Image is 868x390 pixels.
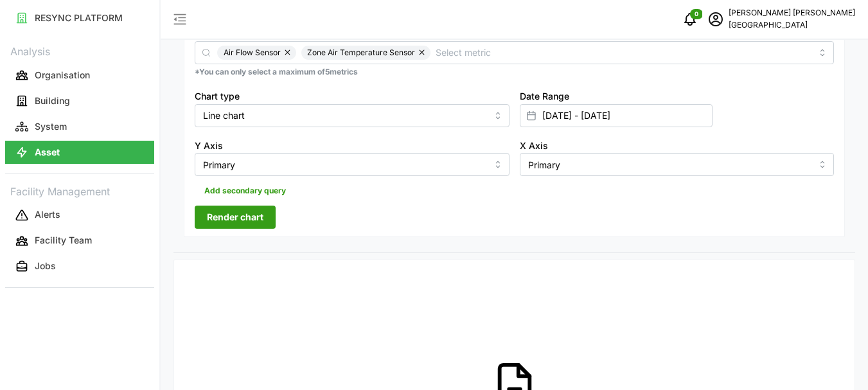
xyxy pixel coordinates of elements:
input: Select metric [436,45,811,59]
a: Alerts [5,202,154,228]
a: Jobs [5,254,154,279]
button: Render chart [195,206,276,229]
button: RESYNC PLATFORM [5,6,154,30]
p: Facility Team [35,234,92,247]
label: X Axis [520,139,548,153]
p: RESYNC PLATFORM [35,12,123,24]
span: 0 [695,10,698,19]
p: Building [35,94,70,107]
label: Y Axis [195,139,223,153]
a: RESYNC PLATFORM [5,5,154,31]
a: Facility Team [5,228,154,254]
input: Select date range [520,104,713,127]
input: Select X axis [520,153,835,176]
p: Jobs [35,260,56,272]
a: Organisation [5,62,154,88]
span: Add secondary query [204,182,286,200]
span: Zone Air Temperature Sensor [307,46,415,60]
button: Building [5,89,154,112]
a: System [5,114,154,139]
span: Render chart [207,206,263,228]
p: Facility Management [5,181,154,200]
p: [PERSON_NAME] [PERSON_NAME] [729,7,855,19]
a: Building [5,88,154,114]
button: Asset [5,141,154,164]
button: System [5,115,154,138]
p: Alerts [35,208,60,221]
p: Organisation [35,69,90,82]
button: Organisation [5,64,154,87]
button: schedule [703,6,729,32]
button: Jobs [5,255,154,278]
label: Chart type [195,89,240,103]
a: Asset [5,139,154,165]
p: [GEOGRAPHIC_DATA] [729,19,855,31]
span: Air Flow Sensor [224,46,281,60]
input: Select Y axis [195,153,509,176]
input: Select chart type [195,104,509,127]
p: Analysis [5,41,154,60]
button: Add secondary query [195,181,296,200]
button: Alerts [5,204,154,227]
label: Date Range [520,89,569,103]
p: *You can only select a maximum of 5 metrics [195,67,834,78]
p: Asset [35,146,60,159]
p: System [35,120,67,133]
button: Facility Team [5,229,154,253]
button: notifications [677,6,703,32]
